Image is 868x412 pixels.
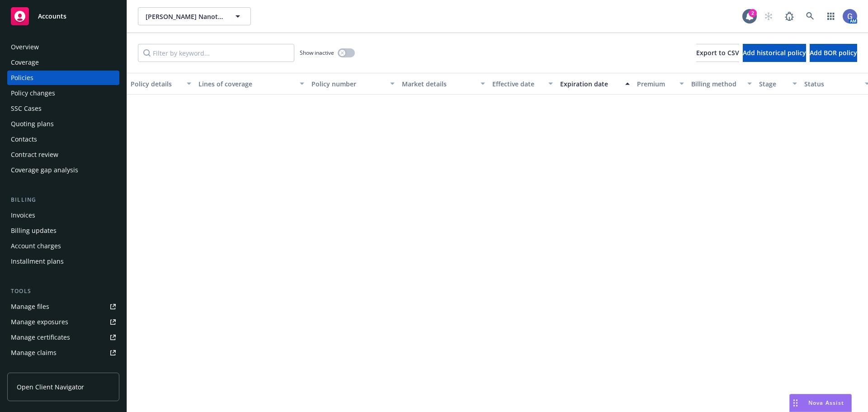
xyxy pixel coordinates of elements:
[17,382,84,392] span: Open Client Navigator
[688,73,755,95] button: Billing method
[11,239,61,253] div: Account charges
[11,163,78,177] div: Coverage gap analysis
[743,44,806,62] button: Add historical policy
[7,71,119,85] a: Policies
[691,79,742,89] div: Billing method
[755,73,801,95] button: Stage
[311,79,385,89] div: Policy number
[7,223,119,238] a: Billing updates
[696,48,739,57] span: Export to CSV
[492,79,543,89] div: Effective date
[7,55,119,70] a: Coverage
[789,394,852,412] button: Nova Assist
[138,7,251,25] button: [PERSON_NAME] Nanotechnologies, Inc.
[7,254,119,269] a: Installment plans
[743,48,806,57] span: Add historical policy
[759,7,778,25] a: Start snowing
[7,330,119,345] a: Manage certificates
[7,287,119,296] div: Tools
[7,163,119,177] a: Coverage gap analysis
[11,101,42,116] div: SSC Cases
[7,239,119,253] a: Account charges
[759,79,787,89] div: Stage
[11,71,33,85] div: Policies
[11,55,39,70] div: Coverage
[810,48,857,57] span: Add BOR policy
[11,40,39,54] div: Overview
[146,12,224,21] span: [PERSON_NAME] Nanotechnologies, Inc.
[7,147,119,162] a: Contract review
[7,4,119,29] a: Accounts
[810,44,857,62] button: Add BOR policy
[11,361,53,375] div: Manage BORs
[7,117,119,131] a: Quoting plans
[11,223,57,238] div: Billing updates
[749,9,757,17] div: 2
[308,73,398,95] button: Policy number
[801,7,819,25] a: Search
[398,73,489,95] button: Market details
[11,315,68,329] div: Manage exposures
[843,9,857,24] img: photo
[7,40,119,54] a: Overview
[7,195,119,204] div: Billing
[7,132,119,147] a: Contacts
[11,254,64,269] div: Installment plans
[7,346,119,360] a: Manage claims
[7,208,119,223] a: Invoices
[560,79,620,89] div: Expiration date
[790,394,801,412] div: Drag to move
[138,44,294,62] input: Filter by keyword...
[402,79,475,89] div: Market details
[11,132,37,147] div: Contacts
[11,330,70,345] div: Manage certificates
[11,147,58,162] div: Contract review
[131,79,181,89] div: Policy details
[808,399,844,407] span: Nova Assist
[198,79,294,89] div: Lines of coverage
[11,346,57,360] div: Manage claims
[637,79,674,89] div: Premium
[489,73,557,95] button: Effective date
[7,315,119,329] a: Manage exposures
[38,13,66,20] span: Accounts
[633,73,688,95] button: Premium
[11,208,35,223] div: Invoices
[195,73,308,95] button: Lines of coverage
[822,7,840,25] a: Switch app
[11,299,49,314] div: Manage files
[127,73,195,95] button: Policy details
[804,79,859,89] div: Status
[7,86,119,100] a: Policy changes
[557,73,633,95] button: Expiration date
[300,49,334,57] span: Show inactive
[7,299,119,314] a: Manage files
[11,117,54,131] div: Quoting plans
[696,44,739,62] button: Export to CSV
[780,7,798,25] a: Report a Bug
[7,361,119,375] a: Manage BORs
[7,101,119,116] a: SSC Cases
[11,86,55,100] div: Policy changes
